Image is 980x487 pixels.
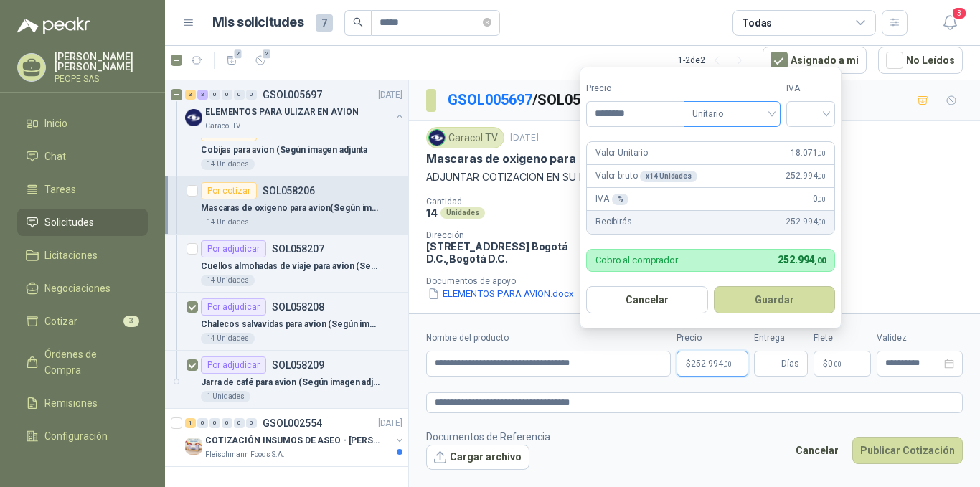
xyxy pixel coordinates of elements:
[595,255,678,265] p: Cobro al comprador
[185,418,196,428] div: 1
[723,360,732,368] span: ,00
[44,115,67,131] span: Inicio
[201,260,380,273] p: Cuellos almohadas de viaje para avion (Según imagen adjunta)
[781,351,799,376] span: Días
[246,90,257,100] div: 0
[786,82,835,95] label: IVA
[778,254,826,265] span: 252.994
[316,14,333,32] span: 7
[201,217,255,228] div: 14 Unidades
[44,313,77,329] span: Cotizar
[212,12,304,33] h1: Mis solicitudes
[201,240,266,257] div: Por adjudicar
[788,437,847,464] button: Cancelar
[823,359,828,368] span: $
[483,18,491,27] span: close-circle
[44,280,110,296] span: Negociaciones
[426,286,575,301] button: ELEMENTOS PARA AVION.docx
[220,49,243,72] button: 2
[201,202,380,215] p: Mascaras de oxigeno para avion(Según imagen adjunta)
[263,90,322,100] p: GSOL005697
[426,429,550,445] p: Documentos de Referencia
[448,89,613,111] p: / SOL058206
[814,331,871,345] label: Flete
[677,351,748,377] p: $252.994,00
[233,48,243,60] span: 2
[426,127,504,148] div: Caracol TV
[595,215,632,229] p: Recibirás
[640,171,697,182] div: x 14 Unidades
[678,49,751,72] div: 1 - 2 de 2
[426,276,974,286] p: Documentos de apoyo
[246,418,257,428] div: 0
[165,235,408,293] a: Por adjudicarSOL058207Cuellos almohadas de viaje para avion (Según imagen adjunta)14 Unidades
[234,90,245,100] div: 0
[205,105,358,119] p: ELEMENTOS PARA ULIZAR EN AVION
[201,159,255,170] div: 14 Unidades
[877,331,963,345] label: Validez
[17,143,148,170] a: Chat
[205,434,384,448] p: COTIZACIÓN INSUMOS DE ASEO - [PERSON_NAME] FOODS S.A
[483,16,491,29] span: close-circle
[586,82,684,95] label: Precio
[55,75,148,83] p: PEOPE SAS
[17,110,148,137] a: Inicio
[754,331,808,345] label: Entrega
[165,176,408,235] a: Por cotizarSOL058206Mascaras de oxigeno para avion(Según imagen adjunta)14 Unidades
[263,186,315,196] p: SOL058206
[272,244,324,254] p: SOL058207
[17,422,148,450] a: Configuración
[817,149,826,157] span: ,00
[201,333,255,344] div: 14 Unidades
[448,91,532,108] a: GSOL005697
[272,302,324,312] p: SOL058208
[44,181,76,197] span: Tareas
[201,318,380,331] p: Chalecos salvavidas para avion (Según imagen adjunta)
[426,331,671,345] label: Nombre del producto
[222,90,232,100] div: 0
[185,109,202,126] img: Company Logo
[17,209,148,236] a: Solicitudes
[714,286,836,313] button: Guardar
[814,351,871,377] p: $ 0,00
[937,10,963,36] button: 3
[426,197,614,207] p: Cantidad
[595,146,648,160] p: Valor Unitario
[814,256,826,265] span: ,00
[17,341,148,384] a: Órdenes de Compra
[197,90,208,100] div: 3
[17,389,148,417] a: Remisiones
[209,418,220,428] div: 0
[17,176,148,203] a: Tareas
[201,391,250,402] div: 1 Unidades
[201,298,266,316] div: Por adjudicar
[426,169,963,185] p: ADJUNTAR COTIZACION EN SU FORMATO
[123,316,139,327] span: 3
[692,103,772,125] span: Unitario
[426,445,529,471] button: Cargar archivo
[426,151,743,166] p: Mascaras de oxigeno para avion(Según imagen adjunta)
[791,146,826,160] span: 18.071
[44,148,66,164] span: Chat
[595,192,628,206] p: IVA
[222,418,232,428] div: 0
[44,214,94,230] span: Solicitudes
[595,169,697,183] p: Valor bruto
[742,15,772,31] div: Todas
[205,120,240,132] p: Caracol TV
[878,47,963,74] button: No Leídos
[201,376,380,389] p: Jarra de café para avion (Según imagen adjunta)
[263,418,322,428] p: GSOL002554
[185,438,202,455] img: Company Logo
[951,6,967,20] span: 3
[44,346,134,378] span: Órdenes de Compra
[677,331,748,345] label: Precio
[817,195,826,203] span: ,00
[612,194,629,205] div: %
[17,275,148,302] a: Negociaciones
[17,17,90,34] img: Logo peakr
[440,207,485,219] div: Unidades
[44,395,98,411] span: Remisiones
[272,360,324,370] p: SOL058209
[426,230,584,240] p: Dirección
